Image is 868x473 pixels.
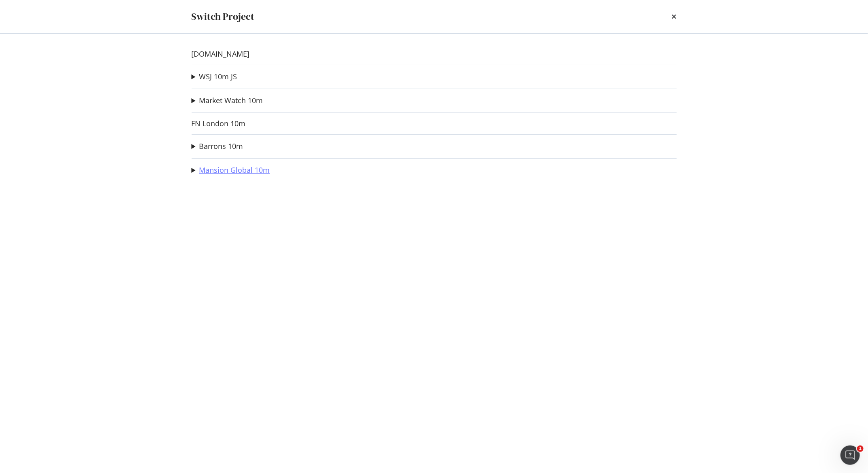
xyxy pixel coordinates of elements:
div: times [672,10,677,23]
summary: Mansion Global 10m [192,165,270,176]
div: Switch Project [192,10,255,23]
a: WSJ 10m JS [199,72,237,81]
a: [DOMAIN_NAME] [192,50,250,58]
summary: Barrons 10m [192,141,243,152]
iframe: Intercom live chat [841,445,860,465]
a: FN London 10m [192,119,246,128]
span: 1 [857,445,864,452]
a: Market Watch 10m [199,96,263,105]
summary: WSJ 10m JS [192,72,237,82]
summary: Market Watch 10m [192,95,263,106]
a: Barrons 10m [199,142,243,151]
a: Mansion Global 10m [199,166,270,174]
